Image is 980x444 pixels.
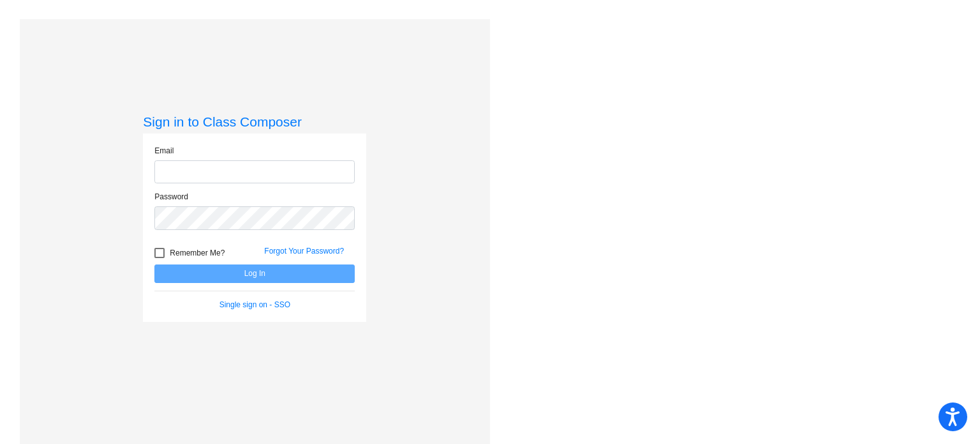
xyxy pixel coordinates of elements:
[154,264,355,283] button: Log In
[170,245,225,261] span: Remember Me?
[143,114,366,130] h3: Sign in to Class Composer
[264,247,344,256] a: Forgot Your Password?
[219,300,290,309] a: Single sign on - SSO
[154,145,174,157] label: Email
[154,191,188,203] label: Password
